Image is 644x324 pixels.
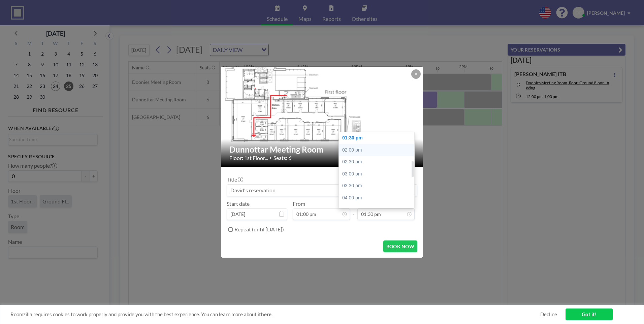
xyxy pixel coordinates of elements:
[339,180,418,192] div: 03:30 pm
[229,155,268,161] span: Floor: 1st Floor...
[383,240,417,252] button: BOOK NOW
[339,132,418,144] div: 01:30 pm
[540,311,557,318] a: Decline
[234,226,284,233] label: Repeat (until [DATE])
[339,168,418,180] div: 03:00 pm
[229,144,415,155] h2: Dunnottar Meeting Room
[269,155,272,160] span: •
[566,309,613,320] a: Got it!
[261,311,272,317] a: here.
[10,311,540,318] span: Roomzilla requires cookies to work properly and provide you with the best experience. You can lea...
[339,192,418,204] div: 04:00 pm
[227,185,417,196] input: David's reservation
[227,200,250,207] label: Start date
[221,60,423,173] img: 537.png
[293,200,305,207] label: From
[353,203,355,218] span: -
[227,176,243,183] label: Title
[339,144,418,156] div: 02:00 pm
[339,204,418,216] div: 04:30 pm
[339,156,418,168] div: 02:30 pm
[273,155,291,161] span: Seats: 6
